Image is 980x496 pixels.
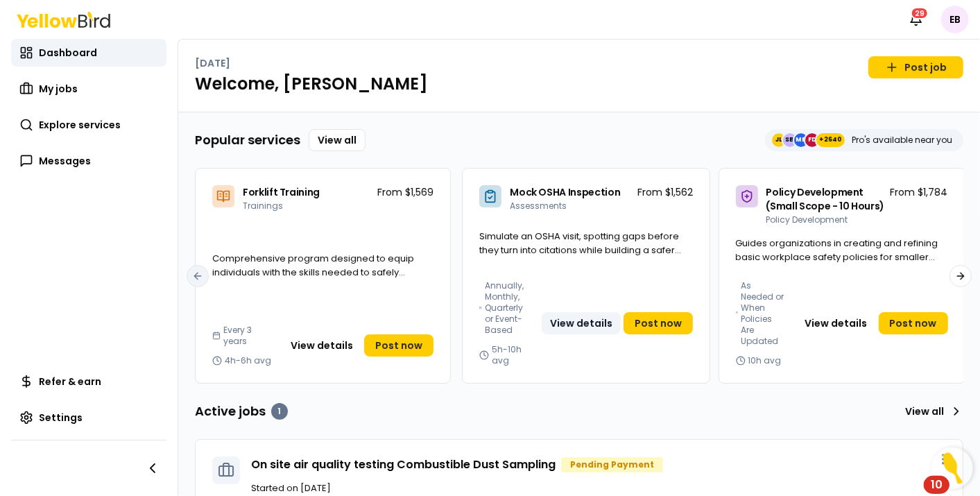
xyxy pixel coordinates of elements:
p: From $1,784 [891,185,948,199]
span: Forklift Training [243,185,320,199]
a: Post job [868,56,963,78]
button: View details [282,334,361,357]
span: SB [783,133,797,147]
span: Every 3 years [223,325,271,347]
button: View details [797,312,876,334]
button: View details [542,312,621,334]
a: On site air quality testing Combustible Dust Sampling [251,456,556,472]
p: Pro's available near you [852,135,952,146]
span: Post now [635,316,682,330]
span: My jobs [39,82,78,96]
span: Settings [39,411,83,425]
span: FD [805,133,819,147]
span: Post now [375,339,422,352]
span: Mock OSHA Inspection [510,185,620,199]
span: Explore services [39,118,121,132]
h1: Welcome, [PERSON_NAME] [195,73,963,95]
span: Refer & earn [39,375,101,388]
span: As Needed or When Policies Are Updated [741,280,785,347]
a: Settings [11,404,166,431]
span: MB [794,133,808,147]
span: Assessments [510,200,567,212]
button: Open Resource Center, 10 new notifications [931,447,973,489]
span: EB [941,6,969,33]
a: Dashboard [11,39,166,67]
a: View all [900,400,963,422]
span: Post now [890,316,937,330]
a: Post now [624,312,693,334]
p: [DATE] [195,56,230,70]
a: My jobs [11,75,166,103]
span: Annually, Monthly, Quarterly or Event-Based [485,280,531,336]
span: Policy Development (Small Scope - 10 Hours) [766,185,885,213]
a: Post now [879,312,948,334]
span: 10h avg [748,355,782,366]
span: JL [772,133,786,147]
span: Dashboard [39,46,97,60]
h3: Popular services [195,130,300,150]
p: From $1,562 [637,185,693,199]
p: Started on [DATE] [251,481,946,495]
div: 1 [271,403,288,420]
button: 29 [902,6,930,33]
a: Refer & earn [11,368,166,395]
a: Post now [364,334,433,357]
span: +2640 [819,133,842,147]
a: Messages [11,147,166,175]
a: Explore services [11,111,166,139]
span: Comprehensive program designed to equip individuals with the skills needed to safely operate a fo... [212,252,414,292]
span: Guides organizations in creating and refining basic workplace safety policies for smaller operati... [736,237,938,277]
span: 4h-6h avg [225,355,271,366]
span: Trainings [243,200,283,212]
div: Pending Payment [561,457,663,472]
span: Simulate an OSHA visit, spotting gaps before they turn into citations while building a safer work... [479,230,681,270]
a: View all [309,129,366,151]
h3: Active jobs [195,402,288,421]
span: Messages [39,154,91,168]
span: Policy Development [766,214,848,225]
span: 5h-10h avg [492,344,531,366]
p: From $1,569 [377,185,433,199]
div: 29 [911,7,929,19]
